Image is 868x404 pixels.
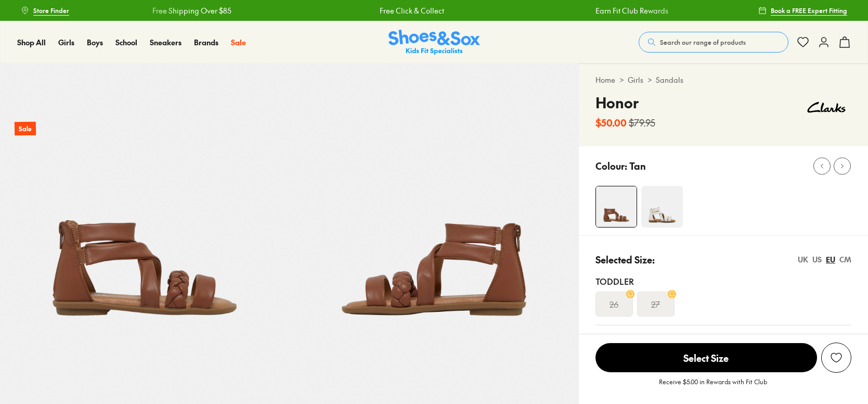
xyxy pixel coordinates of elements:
a: Earn Fit Club Rewards [594,5,667,16]
p: Sale [15,122,36,136]
div: CM [839,254,851,265]
a: Shoes & Sox [388,30,480,55]
img: 5-401702_1 [289,64,578,353]
b: $50.00 [595,116,627,130]
span: Brands [194,37,218,47]
img: Vendor logo [801,92,851,123]
s: 27 [651,298,660,310]
a: Book a FREE Expert Fitting [758,1,847,20]
p: Tan [629,159,646,173]
span: Girls [58,37,74,47]
a: School [115,37,137,48]
a: Free Click & Collect [379,5,443,16]
span: School [115,37,137,47]
button: Select Size [595,343,817,373]
span: Boys [87,37,103,47]
a: Boys [87,37,103,48]
img: 4-401701_1 [596,186,637,227]
p: Colour: [595,159,627,173]
p: Selected Size: [595,253,655,267]
span: Store Finder [33,6,69,15]
a: Sale [231,37,246,48]
div: EU [826,254,835,265]
h4: Honor [595,92,655,113]
div: > > [595,74,851,85]
a: Free Shipping Over $85 [151,5,230,16]
div: Toddler [595,275,851,287]
a: Home [595,74,615,85]
a: Sandals [656,74,683,85]
a: Brands [194,37,218,48]
s: $79.95 [629,116,655,130]
img: SNS_Logo_Responsive.svg [388,30,480,55]
a: Shop All [17,37,46,48]
span: Shop All [17,37,46,47]
a: Girls [628,74,643,85]
span: Select Size [595,343,817,372]
button: Search our range of products [639,32,788,53]
span: Book a FREE Expert Fitting [771,6,847,15]
span: Search our range of products [660,37,746,47]
div: US [812,254,822,265]
button: Add to Wishlist [821,343,851,373]
a: Store Finder [21,1,69,20]
span: Sneakers [150,37,182,47]
a: Girls [58,37,74,48]
div: UK [798,254,808,265]
img: 4-492113_1 [641,186,683,228]
s: 26 [610,298,618,310]
p: Receive $5.00 in Rewards with Fit Club [659,377,767,396]
a: Sneakers [150,37,182,48]
span: Sale [231,37,246,47]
